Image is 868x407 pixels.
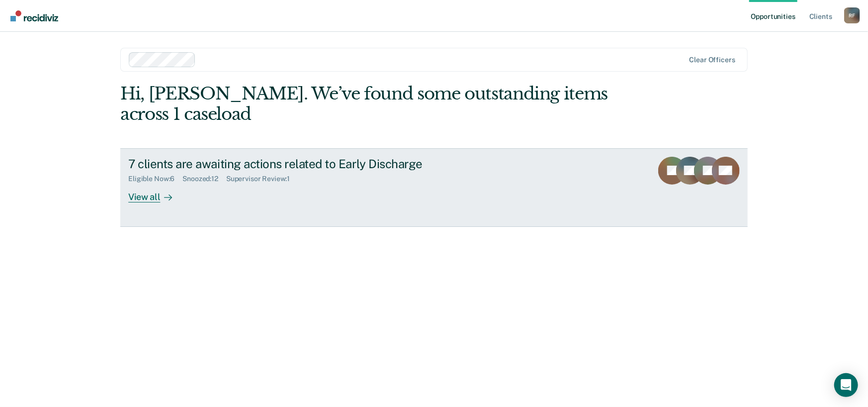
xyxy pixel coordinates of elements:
[10,10,58,21] img: Recidiviz
[844,7,860,23] div: R F
[226,175,298,183] div: Supervisor Review : 1
[128,157,477,171] div: 7 clients are awaiting actions related to Early Discharge
[834,373,858,397] div: Open Intercom Messenger
[128,183,184,203] div: View all
[128,175,182,183] div: Eligible Now : 6
[120,148,748,227] a: 7 clients are awaiting actions related to Early DischargeEligible Now:6Snoozed:12Supervisor Revie...
[844,7,860,23] button: Profile dropdown button
[690,56,735,64] div: Clear officers
[182,175,226,183] div: Snoozed : 12
[120,84,622,124] div: Hi, [PERSON_NAME]. We’ve found some outstanding items across 1 caseload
